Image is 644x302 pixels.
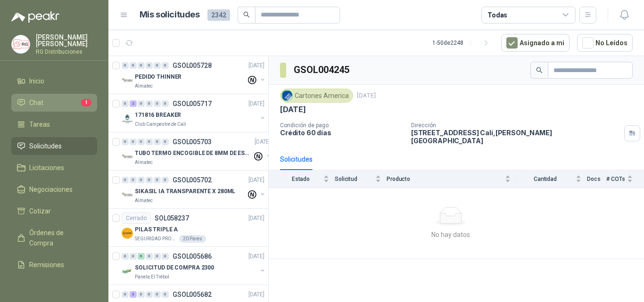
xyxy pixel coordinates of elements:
div: 0 [162,139,169,145]
div: 0 [162,291,169,298]
p: RG Distribuciones [36,49,97,55]
a: Chat1 [11,94,97,112]
div: 0 [130,177,137,183]
div: 0 [154,139,161,145]
div: 0 [122,100,129,107]
h3: GSOL004245 [294,63,351,77]
p: TUBO TERMO ENCOGIBLE DE 8MM DE ESPESOR X 5CMS [135,149,252,158]
div: 0 [162,253,169,260]
div: 0 [146,177,153,183]
div: 0 [130,62,137,69]
a: Configuración [11,278,97,295]
span: Producto [387,176,503,182]
p: [DATE] [248,214,264,223]
span: Negociaciones [29,184,73,195]
a: 0 0 0 0 0 0 GSOL005728[DATE] Company LogoPEDIDO THINNERAlmatec [122,60,266,90]
img: Company Logo [122,228,133,239]
p: [DATE] [255,138,271,147]
div: Cerrado [122,212,151,224]
th: Docs [587,170,606,188]
div: 0 [154,253,161,260]
img: Company Logo [122,151,133,163]
div: 0 [122,291,129,298]
div: Cartones America [280,89,353,103]
div: 0 [154,177,161,183]
span: 2342 [207,9,230,21]
p: Crédito 60 días [280,129,404,137]
th: Solicitud [335,170,387,188]
p: GSOL005686 [173,253,212,260]
p: [DATE] [248,61,264,70]
span: Órdenes de Compra [29,228,88,248]
div: 0 [122,177,129,183]
div: 0 [122,62,129,69]
img: Company Logo [122,75,133,86]
div: 0 [154,291,161,298]
p: GSOL005703 [173,139,212,145]
p: SEGURIDAD PROVISER LTDA [135,235,177,243]
div: 0 [154,100,161,107]
p: SOL058237 [155,215,189,221]
span: Cotizar [29,206,51,216]
div: 0 [122,139,129,145]
th: Producto [387,170,516,188]
div: 0 [138,139,145,145]
p: [DATE] [357,91,376,100]
a: Cotizar [11,202,97,220]
a: Inicio [11,72,97,90]
img: Company Logo [122,266,133,277]
p: [DATE] [248,252,264,261]
a: 0 0 0 0 0 0 GSOL005702[DATE] Company LogoSIKASIL IA TRANSPARENTE X 280MLAlmatec [122,174,266,204]
span: Chat [29,98,43,108]
div: 0 [162,100,169,107]
div: 0 [146,62,153,69]
div: 0 [146,291,153,298]
img: Company Logo [122,113,133,124]
div: 0 [138,177,145,183]
p: Panela El Trébol [135,273,169,281]
img: Company Logo [282,90,292,101]
span: Tareas [29,119,50,130]
a: Tareas [11,115,97,133]
p: SOLICITUD DE COMPRA 2300 [135,263,214,272]
a: CerradoSOL058237[DATE] Company LogoPILAS TRIPLE ASEGURIDAD PROVISER LTDA20 Pares [108,209,268,247]
img: Company Logo [12,35,30,53]
span: Remisiones [29,260,64,270]
p: GSOL005728 [173,62,212,69]
p: Almatec [135,159,153,166]
div: 0 [130,139,137,145]
a: Licitaciones [11,159,97,177]
span: Estado [280,176,322,182]
p: Almatec [135,82,153,90]
p: [DATE] [248,176,264,185]
div: No hay datos [272,229,629,240]
div: 0 [146,100,153,107]
a: Órdenes de Compra [11,224,97,252]
button: No Leídos [577,34,633,52]
p: [STREET_ADDRESS] Cali , [PERSON_NAME][GEOGRAPHIC_DATA] [411,129,620,145]
p: GSOL005717 [173,100,212,107]
div: 0 [146,139,153,145]
div: Todas [487,10,507,20]
span: 1 [81,99,91,106]
p: SIKASIL IA TRANSPARENTE X 280ML [135,187,235,196]
p: 171816 BREAKER [135,111,181,120]
div: 0 [146,253,153,260]
div: 0 [154,62,161,69]
div: 0 [162,177,169,183]
button: Asignado a mi [501,34,570,52]
p: Almatec [135,197,153,204]
span: search [536,67,543,73]
p: [DATE] [280,105,306,114]
div: 0 [138,62,145,69]
p: [DATE] [248,290,264,299]
p: PEDIDO THINNER [135,73,182,82]
a: 0 0 6 0 0 0 GSOL005686[DATE] Company LogoSOLICITUD DE COMPRA 2300Panela El Trébol [122,251,266,281]
p: Club Campestre de Cali [135,121,186,128]
p: GSOL005702 [173,177,212,183]
a: 0 0 0 0 0 0 GSOL005703[DATE] Company LogoTUBO TERMO ENCOGIBLE DE 8MM DE ESPESOR X 5CMSAlmatec [122,136,272,166]
span: Solicitudes [29,141,62,151]
div: 3 [130,291,137,298]
span: search [243,11,250,18]
p: [DATE] [248,99,264,108]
